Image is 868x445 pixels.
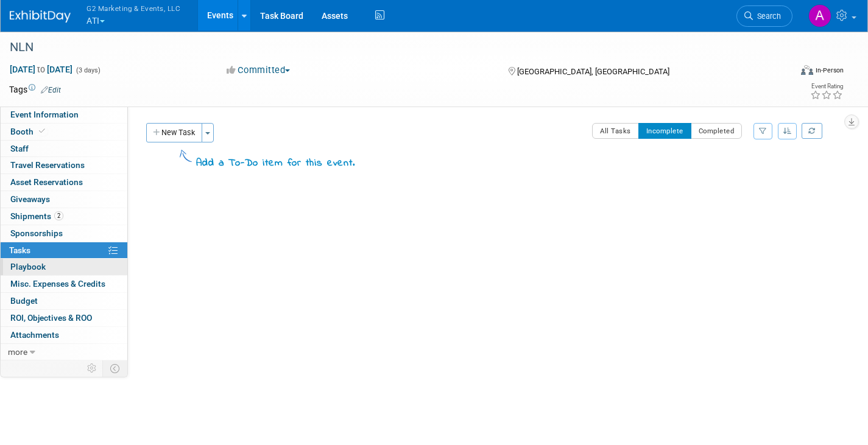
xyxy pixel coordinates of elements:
a: ROI, Objectives & ROO [1,310,127,326]
span: [GEOGRAPHIC_DATA], [GEOGRAPHIC_DATA] [517,67,669,76]
img: ExhibitDay [10,10,71,23]
a: Attachments [1,327,127,343]
span: Tasks [9,245,30,255]
span: 2 [54,211,63,220]
span: Giveaways [10,194,50,204]
a: Asset Reservations [1,174,127,191]
span: Booth [10,127,48,136]
a: Edit [41,86,61,94]
button: New Task [146,123,202,142]
span: Playbook [10,262,46,272]
span: [DATE] [DATE] [9,64,73,75]
a: Tasks [1,242,127,259]
span: more [8,347,27,357]
div: NLN [5,37,772,58]
td: Toggle Event Tabs [103,360,128,376]
span: ROI, Objectives & ROO [10,313,92,323]
span: Asset Reservations [10,177,83,187]
a: Event Information [1,107,127,123]
button: All Tasks [592,123,639,139]
span: (3 days) [75,66,101,74]
a: Staff [1,141,127,157]
span: Search [753,12,781,21]
div: Event Rating [810,83,843,89]
a: Shipments2 [1,208,127,225]
img: Format-Inperson.png [801,65,813,75]
a: Booth [1,124,127,140]
span: Shipments [10,211,63,221]
td: Tags [9,83,61,96]
span: Budget [10,296,38,306]
span: Misc. Expenses & Credits [10,279,105,289]
a: Sponsorships [1,225,127,242]
button: Committed [222,64,295,77]
a: Giveaways [1,191,127,208]
button: Completed [691,123,743,139]
a: Refresh [802,123,822,139]
span: Sponsorships [10,228,63,238]
i: Booth reservation complete [39,128,45,135]
a: Travel Reservations [1,157,127,173]
button: Incomplete [638,123,691,139]
div: Event Format [720,63,844,82]
div: Add a To-Do item for this event. [196,156,355,171]
a: Misc. Expenses & Credits [1,276,127,292]
span: Event Information [10,110,79,119]
span: to [35,65,47,74]
span: Staff [10,144,29,153]
td: Personalize Event Tab Strip [82,360,103,376]
span: Travel Reservations [10,160,85,170]
div: In-Person [815,66,844,75]
span: G2 Marketing & Events, LLC [86,2,180,15]
span: Attachments [10,330,59,340]
a: Budget [1,293,127,309]
a: Playbook [1,259,127,275]
a: Search [736,5,792,27]
img: Anna Lerner [808,4,831,27]
a: more [1,344,127,360]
